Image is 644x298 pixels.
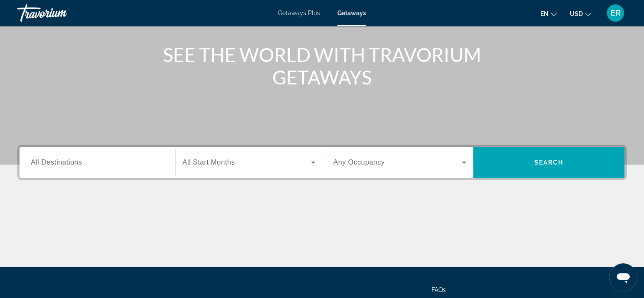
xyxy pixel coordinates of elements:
h1: SEE THE WORLD WITH TRAVORIUM GETAWAYS [160,43,485,88]
span: All Start Months [183,159,235,166]
span: Search [534,159,564,166]
div: Search widget [20,147,624,178]
span: USD [570,10,583,17]
span: Any Occupancy [333,159,385,166]
span: ER [611,9,621,17]
a: Getaways Plus [278,10,320,16]
a: Travorium [17,2,104,24]
a: FAQs [432,286,446,293]
a: Getaways [337,10,366,16]
button: Change language [540,7,557,20]
span: en [540,10,549,17]
iframe: Button to launch messaging window [609,263,637,291]
button: Change currency [570,7,591,20]
button: User Menu [604,4,627,22]
button: Search [473,147,624,178]
input: Select destination [31,158,164,168]
span: All Destinations [31,159,82,166]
